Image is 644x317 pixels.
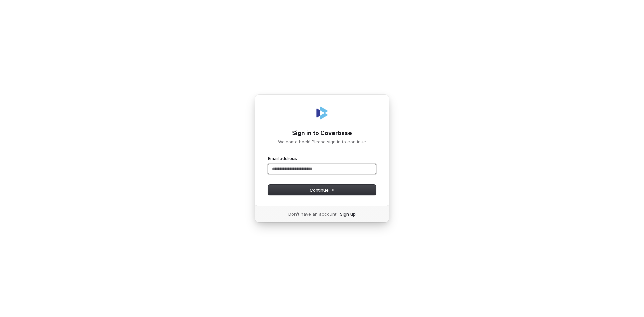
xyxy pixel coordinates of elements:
a: Sign up [340,211,356,217]
button: Continue [268,185,376,195]
p: Welcome back! Please sign in to continue [268,139,376,145]
h1: Sign in to Coverbase [268,129,376,137]
img: Coverbase [314,105,330,121]
span: Continue [310,187,335,193]
span: Don’t have an account? [288,211,339,217]
label: Email address [268,155,297,161]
